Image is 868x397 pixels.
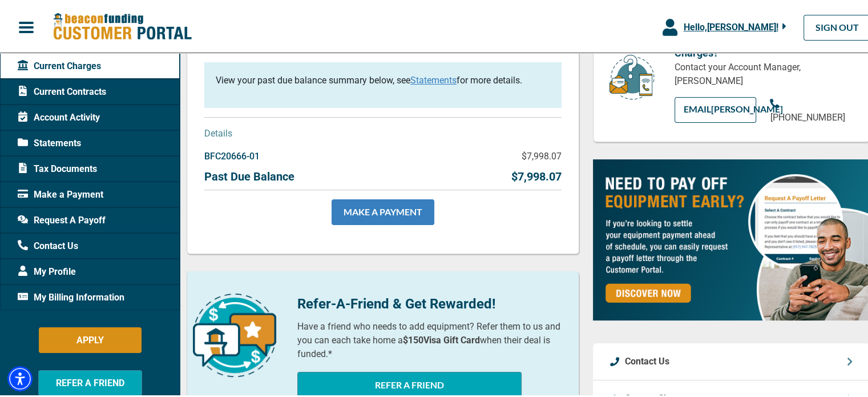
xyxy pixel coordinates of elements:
a: MAKE A PAYMENT [332,198,434,223]
span: My Profile [18,263,76,277]
span: Current Charges [18,58,101,71]
p: $7,998.07 [522,148,562,162]
span: Contact Us [18,238,78,251]
p: BFC20666-01 [204,148,260,162]
div: Accessibility Menu [7,364,33,390]
span: Hello, [PERSON_NAME] ! [683,20,778,31]
span: Account Activity [18,109,100,123]
a: EMAIL[PERSON_NAME] [675,95,757,121]
span: Request A Payoff [18,212,106,226]
p: Details [204,125,562,139]
p: View your past due balance summary below, see for more details. [216,72,550,86]
p: Past Due Balance [204,166,294,183]
span: Tax Documents [18,161,97,174]
p: $7,998.07 [511,166,562,183]
a: [PHONE_NUMBER] [770,95,852,123]
button: REFER A FRIEND [297,370,522,396]
b: $150 Visa Gift Card [403,333,480,344]
span: [PHONE_NUMBER] [770,110,845,121]
span: Current Contracts [18,83,106,97]
p: Have a friend who needs to add equipment? Refer them to us and you can each take home a when thei... [297,318,562,359]
span: My Billing Information [18,289,124,303]
span: Make a Payment [18,186,103,200]
button: APPLY [39,326,142,351]
button: REFER A FRIEND [38,368,142,394]
img: Beacon Funding Customer Portal Logo [53,11,192,40]
span: Statements [18,135,81,149]
p: Contact Us [625,353,669,367]
p: Refer-A-Friend & Get Rewarded! [297,292,562,312]
img: customer-service.png [606,52,657,99]
img: refer-a-friend-icon.png [193,292,276,375]
p: Contact your Account Manager, [PERSON_NAME] [675,59,852,86]
a: Statements [410,73,457,84]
